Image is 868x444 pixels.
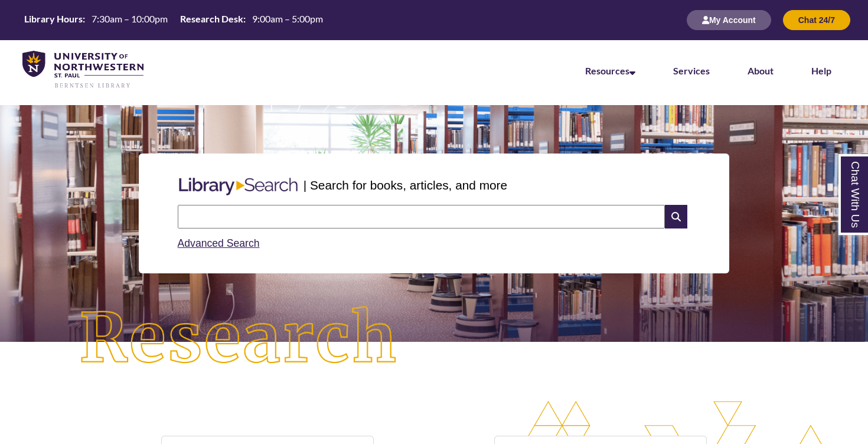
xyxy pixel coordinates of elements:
[687,10,771,30] button: My Account
[783,10,850,30] button: Chat 24/7
[19,12,328,27] table: Hours Today
[673,65,710,76] a: Services
[304,176,507,194] p: | Search for books, articles, and more
[687,15,771,25] a: My Account
[748,65,774,76] a: About
[19,12,87,25] th: Library Hours:
[783,15,850,25] a: Chat 24/7
[22,51,143,89] img: UNWSP Library Logo
[665,205,687,228] i: Search
[178,237,260,249] a: Advanced Search
[175,12,247,25] th: Research Desk:
[173,173,304,200] img: Libary Search
[585,65,635,76] a: Resources
[811,65,831,76] a: Help
[252,13,323,24] span: 9:00am – 5:00pm
[19,12,328,28] a: Hours Today
[92,13,168,24] span: 7:30am – 10:00pm
[44,271,435,407] img: Research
